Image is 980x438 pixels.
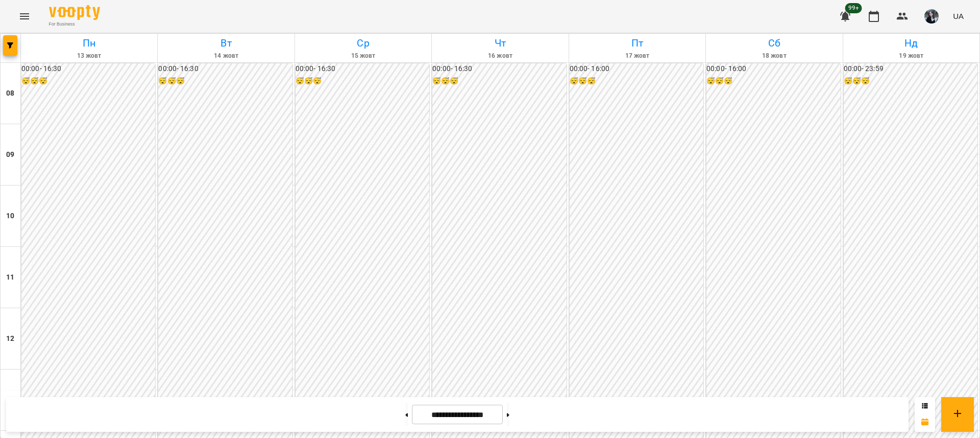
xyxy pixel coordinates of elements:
h6: 😴😴😴 [844,76,977,87]
h6: 10 [6,211,14,222]
h6: Чт [433,35,567,51]
h6: 😴😴😴 [296,76,429,87]
h6: 😴😴😴 [158,76,292,87]
h6: Пн [22,35,156,51]
h6: 09 [6,149,14,160]
h6: 00:00 - 16:30 [158,63,292,75]
img: Voopty Logo [49,5,100,20]
button: Menu [12,4,37,29]
h6: 00:00 - 16:30 [296,63,429,75]
h6: 15 жовт [297,51,430,61]
h6: Ср [297,35,430,51]
h6: Сб [707,35,841,51]
h6: 11 [6,272,14,283]
h6: 😴😴😴 [432,76,566,87]
img: 91885ff653e4a9d6131c60c331ff4ae6.jpeg [924,9,939,24]
span: UA [953,11,964,21]
h6: Вт [159,35,292,51]
h6: 00:00 - 16:30 [432,63,566,75]
h6: 00:00 - 16:00 [570,63,703,75]
h6: 😴😴😴 [570,76,703,87]
h6: 😴😴😴 [706,76,840,87]
h6: 08 [6,88,14,99]
span: 99+ [845,3,862,13]
h6: 18 жовт [707,51,841,61]
h6: 14 жовт [159,51,292,61]
h6: Пт [571,35,704,51]
h6: 12 [6,333,14,344]
h6: 17 жовт [571,51,704,61]
h6: 13 жовт [22,51,156,61]
h6: 😴😴😴 [21,76,155,87]
h6: 16 жовт [433,51,567,61]
h6: 19 жовт [845,51,978,61]
h6: 00:00 - 16:00 [706,63,840,75]
h6: 00:00 - 23:59 [844,63,977,75]
span: For Business [49,21,100,28]
h6: 00:00 - 16:30 [21,63,155,75]
h6: Нд [845,35,978,51]
button: UA [949,7,968,26]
